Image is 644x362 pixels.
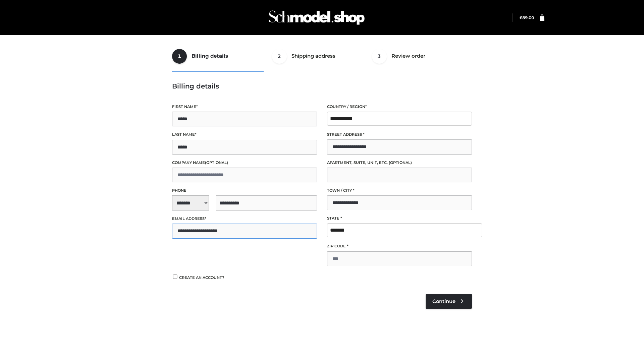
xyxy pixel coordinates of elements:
label: Last name [172,131,317,138]
label: Apartment, suite, unit, etc. [327,160,472,166]
a: Continue [426,294,472,309]
label: ZIP Code [327,243,472,249]
input: Create an account? [172,275,178,279]
span: (optional) [389,160,412,165]
label: First name [172,104,317,110]
label: Street address [327,131,472,138]
bdi: 89.00 [520,15,534,20]
span: Create an account? [179,275,224,280]
h3: Billing details [172,82,472,90]
span: £ [520,15,522,20]
label: Email address [172,216,317,222]
span: Continue [432,298,455,304]
label: Phone [172,187,317,194]
a: £89.00 [520,15,534,20]
label: Town / City [327,187,472,194]
label: State [327,215,472,222]
label: Country / Region [327,104,472,110]
img: Schmodel Admin 964 [266,4,367,31]
span: (optional) [205,160,228,165]
label: Company name [172,160,317,166]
